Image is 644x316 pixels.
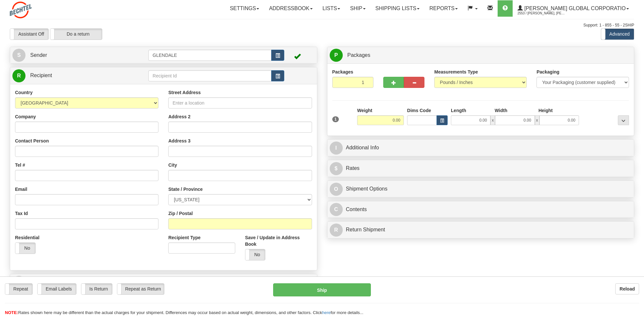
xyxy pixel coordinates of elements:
label: Packages [332,69,354,75]
span: $ [330,162,343,175]
span: O [330,183,343,196]
span: NOTE: [5,310,18,315]
span: 1 [332,116,339,122]
label: No [15,243,35,253]
label: Is Return [81,284,112,294]
button: Ship [273,283,371,296]
input: Sender Id [148,50,272,61]
label: Residential [15,234,40,241]
a: here [322,310,331,315]
a: S Sender [12,49,148,62]
label: Save / Update in Address Book [245,234,312,247]
button: Reload [615,283,639,294]
span: R [12,69,25,82]
span: I [330,141,343,155]
label: Packaging [537,69,559,75]
label: Width [495,107,507,114]
label: Repeat as Return [117,284,164,294]
label: Address 2 [168,113,190,120]
label: No [245,249,265,260]
a: IAdditional Info [330,141,632,155]
span: S [12,49,25,62]
span: Sender [30,52,47,58]
span: @ [12,276,25,289]
label: Assistant Off [10,29,48,39]
input: Enter a location [168,97,312,108]
a: @ eAlerts [12,276,315,289]
iframe: chat widget [629,125,643,191]
a: Addressbook [264,0,318,17]
span: R [330,224,343,237]
label: Country [15,89,33,96]
label: Email Labels [38,284,76,294]
a: R Recipient [12,69,133,82]
label: Measurements Type [434,69,478,75]
label: Weight [357,107,372,114]
span: Recipient [30,73,52,78]
span: 2553 / [PERSON_NAME], [PERSON_NAME] [518,10,567,17]
a: [PERSON_NAME] Global Corporatio 2553 / [PERSON_NAME], [PERSON_NAME] [513,0,634,17]
div: Support: 1 - 855 - 55 - 2SHIP [10,23,634,28]
label: Repeat [5,284,32,294]
label: Do a return [50,29,102,39]
div: ... [618,115,629,125]
label: Company [15,113,36,120]
span: x [535,115,539,125]
span: Packages [347,52,370,58]
label: Tel # [15,162,25,168]
input: Recipient Id [148,70,272,81]
label: Street Address [168,89,201,96]
a: CContents [330,203,632,216]
label: Tax Id [15,210,28,217]
a: Shipping lists [371,0,424,17]
a: OShipment Options [330,182,632,196]
a: Lists [318,0,345,17]
label: Zip / Postal [168,210,193,217]
span: C [330,203,343,216]
label: State / Province [168,186,203,192]
img: logo2553.jpg [10,2,32,18]
a: P Packages [330,49,632,62]
label: Recipient Type [168,234,201,241]
label: Height [538,107,553,114]
a: Ship [345,0,370,17]
label: Length [451,107,466,114]
span: P [330,49,343,62]
b: Reload [619,286,635,291]
a: Reports [424,0,463,17]
span: x [490,115,495,125]
label: Email [15,186,27,192]
label: Dims Code [407,107,431,114]
a: RReturn Shipment [330,223,632,237]
label: City [168,162,177,168]
a: $Rates [330,162,632,175]
span: [PERSON_NAME] Global Corporatio [523,6,626,11]
label: Advanced [601,29,634,39]
label: Contact Person [15,138,49,144]
a: Settings [225,0,264,17]
label: Address 3 [168,138,190,144]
